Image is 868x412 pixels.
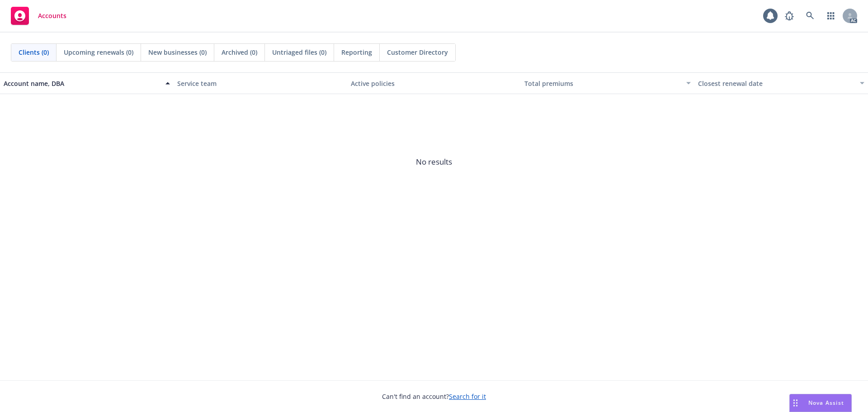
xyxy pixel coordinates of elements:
button: Total premiums [521,72,694,94]
div: Drag to move [790,394,801,412]
a: Switch app [822,7,840,25]
div: Total premiums [524,79,681,88]
a: Search [801,7,819,25]
span: Accounts [38,12,66,19]
a: Search for it [449,392,486,401]
span: Upcoming renewals (0) [64,47,133,57]
button: Closest renewal date [694,72,868,94]
span: Archived (0) [222,47,257,57]
div: Account name, DBA [4,79,160,88]
button: Active policies [347,72,521,94]
span: New businesses (0) [148,47,207,57]
span: Clients (0) [19,47,49,57]
button: Nova Assist [789,394,852,412]
a: Report a Bug [780,7,798,25]
div: Service team [177,79,344,88]
button: Service team [174,72,347,94]
span: Nova Assist [808,399,844,407]
div: Active policies [351,79,517,88]
span: Can't find an account? [382,392,486,401]
div: Closest renewal date [698,79,854,88]
span: Reporting [341,47,372,57]
a: Accounts [7,3,70,28]
span: Customer Directory [387,47,448,57]
span: Untriaged files (0) [272,47,326,57]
